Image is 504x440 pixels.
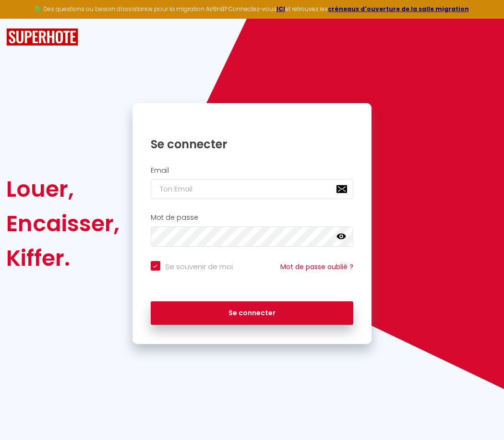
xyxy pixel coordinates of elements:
input: Ton Email [151,179,354,199]
a: Mot de passe oublié ? [280,262,353,272]
div: Louer, [6,172,120,206]
h2: Mot de passe [151,214,354,222]
button: Se connecter [151,301,354,325]
h1: Se connecter [151,137,354,152]
div: Encaisser, [6,206,120,241]
div: Kiffer. [6,241,120,275]
h2: Email [151,166,354,175]
a: ICI [276,5,285,13]
img: SuperHote logo [6,28,78,46]
a: créneaux d'ouverture de la salle migration [328,5,469,13]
